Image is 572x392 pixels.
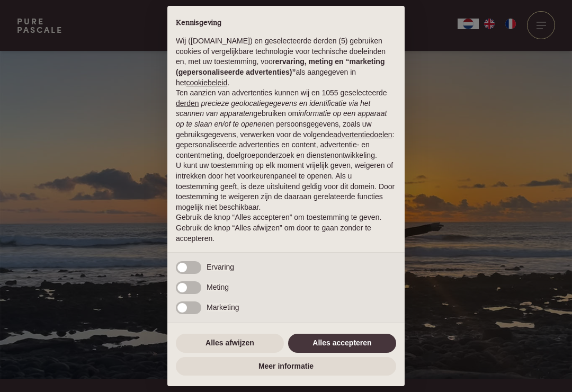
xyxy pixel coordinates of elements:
span: Marketing [207,303,239,311]
button: Meer informatie [176,357,396,376]
p: U kunt uw toestemming op elk moment vrijelijk geven, weigeren of intrekken door het voorkeurenpan... [176,161,396,212]
button: advertentiedoelen [333,130,392,140]
p: Gebruik de knop “Alles accepteren” om toestemming te geven. Gebruik de knop “Alles afwijzen” om d... [176,212,396,244]
h2: Kennisgeving [176,19,396,28]
a: cookiebeleid [186,78,227,87]
button: derden [176,99,199,109]
span: Meting [207,283,229,291]
em: precieze geolocatiegegevens en identificatie via het scannen van apparaten [176,99,370,118]
strong: ervaring, meting en “marketing (gepersonaliseerde advertenties)” [176,57,385,76]
em: informatie op een apparaat op te slaan en/of te openen [176,109,387,128]
span: Ervaring [207,263,234,271]
button: Alles afwijzen [176,334,284,353]
p: Wij ([DOMAIN_NAME]) en geselecteerde derden (5) gebruiken cookies of vergelijkbare technologie vo... [176,36,396,88]
button: Alles accepteren [288,334,396,353]
p: Ten aanzien van advertenties kunnen wij en 1055 geselecteerde gebruiken om en persoonsgegevens, z... [176,88,396,161]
